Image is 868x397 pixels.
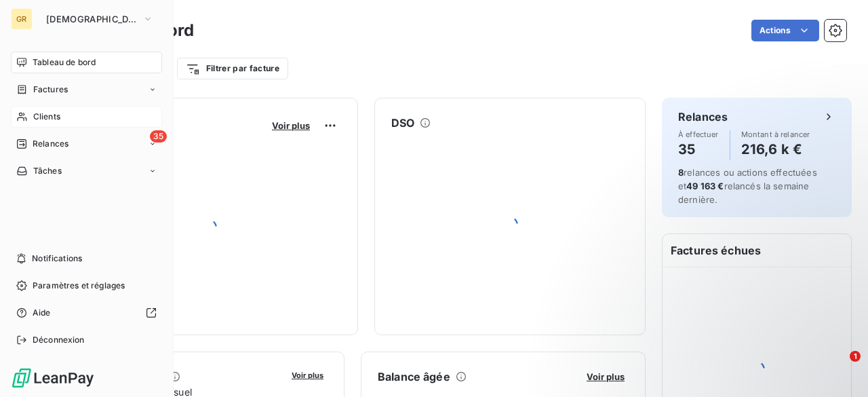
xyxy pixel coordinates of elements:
span: Clients [33,111,60,123]
h6: DSO [391,115,414,131]
span: 49 163 € [686,181,724,191]
span: relances ou actions effectuées et relancés la semaine dernière. [678,167,817,205]
span: Factures [33,83,68,96]
span: Montant à relancer [741,130,810,138]
button: Voir plus [268,119,314,132]
button: Filtrer par facture [177,58,288,79]
span: À effectuer [678,130,719,138]
span: Tâches [33,165,62,177]
span: Aide [33,307,51,319]
img: Logo LeanPay [11,367,95,389]
iframe: Intercom notifications message [597,265,868,360]
span: Paramètres et réglages [33,280,125,292]
span: Voir plus [272,120,310,131]
span: 8 [678,167,684,178]
span: Voir plus [587,371,625,382]
span: Déconnexion [33,334,85,346]
div: GR [11,8,33,30]
span: Tableau de bord [33,56,96,69]
button: Actions [751,20,819,41]
h4: 35 [678,138,719,160]
iframe: Intercom live chat [822,351,854,383]
a: Aide [11,302,162,324]
h6: Factures échues [663,234,851,267]
span: Voir plus [292,371,323,380]
button: Voir plus [583,371,629,383]
span: 35 [150,130,167,143]
button: Voir plus [288,368,328,381]
span: Notifications [32,252,82,265]
span: 1 [850,351,861,362]
h4: 216,6 k € [741,138,810,160]
h6: Relances [678,109,728,125]
h6: Balance âgée [378,368,450,385]
span: [DEMOGRAPHIC_DATA] [46,14,137,24]
span: Relances [33,138,68,150]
